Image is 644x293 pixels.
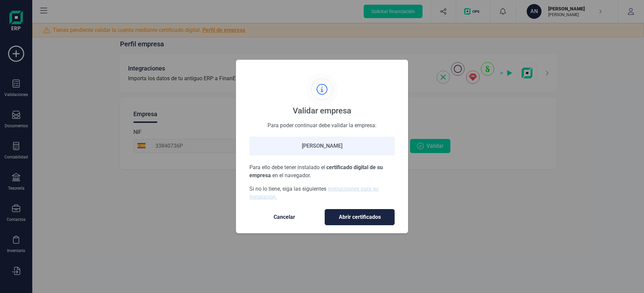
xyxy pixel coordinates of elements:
div: Para poder continuar debe validar la empresa: [249,121,395,129]
button: Abrir certificados [325,209,395,225]
p: Si no lo tiene, siga las siguientes [249,185,395,201]
span: Cancelar [256,213,313,221]
p: Para ello debe tener instalado el en el navegador. [249,163,395,180]
button: Cancelar [249,209,319,225]
div: Validar empresa [293,105,351,116]
div: [PERSON_NAME] [249,137,395,155]
span: Abrir certificados [332,213,388,221]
